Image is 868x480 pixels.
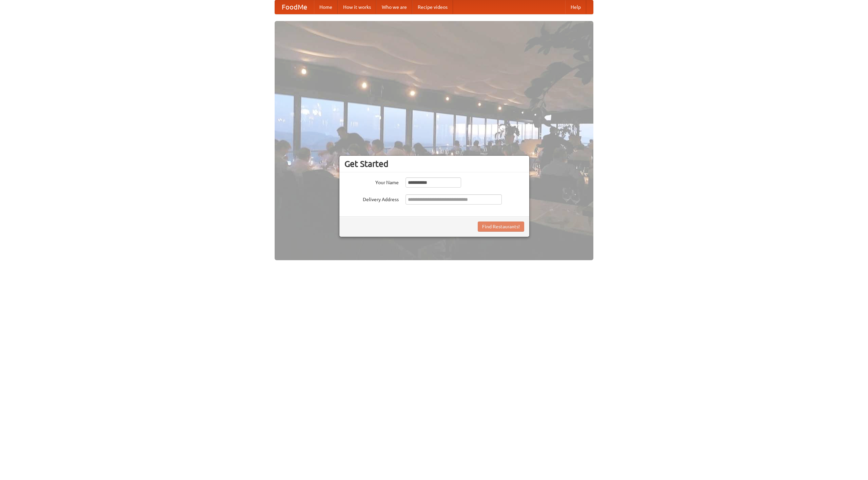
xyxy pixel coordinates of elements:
a: How it works [338,0,376,14]
a: Home [314,0,338,14]
button: Find Restaurants! [478,222,524,232]
a: Help [565,0,586,14]
a: Recipe videos [412,0,453,14]
label: Your Name [344,177,399,186]
h3: Get Started [344,159,524,169]
a: FoodMe [275,0,314,14]
a: Who we are [376,0,412,14]
label: Delivery Address [344,194,399,203]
